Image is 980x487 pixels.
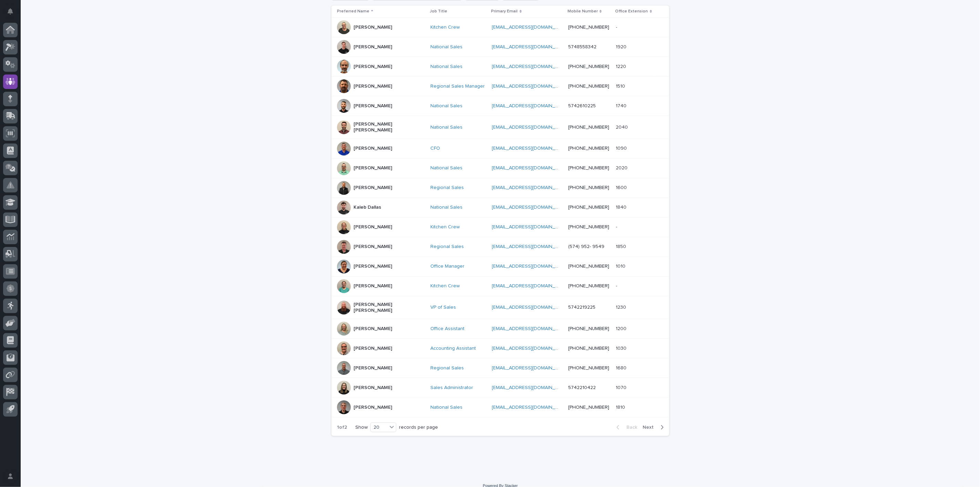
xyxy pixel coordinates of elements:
p: [PERSON_NAME] [354,83,392,89]
p: [PERSON_NAME] [354,44,392,50]
p: Mobile Number [568,8,598,15]
tr: [PERSON_NAME]CFO [EMAIL_ADDRESS][DOMAIN_NAME] [PHONE_NUMBER]10901090 [331,139,669,158]
p: [PERSON_NAME] [PERSON_NAME] [354,302,422,314]
p: 1850 [616,242,628,250]
p: 1220 [616,62,628,70]
span: Back [622,425,637,430]
a: [PHONE_NUMBER] [568,125,609,130]
p: [PERSON_NAME] [354,244,392,250]
a: [PHONE_NUMBER] [568,326,609,331]
a: Regional Sales Manager [430,83,485,89]
a: Kitchen Crew [430,24,460,30]
a: National Sales [430,44,462,50]
a: [EMAIL_ADDRESS][DOMAIN_NAME] [492,305,570,310]
tr: [PERSON_NAME]Kitchen Crew [EMAIL_ADDRESS][DOMAIN_NAME] [PHONE_NUMBER]-- [331,18,669,37]
a: Regional Sales [430,185,464,191]
p: [PERSON_NAME] [354,165,392,171]
tr: [PERSON_NAME]Accounting Assistant [EMAIL_ADDRESS][DOMAIN_NAME] [PHONE_NUMBER]10301030 [331,339,669,358]
p: [PERSON_NAME] [354,385,392,391]
p: 1 of 2 [331,419,353,436]
a: VP of Sales [430,305,456,310]
a: [PHONE_NUMBER] [568,405,609,410]
p: 1230 [616,303,628,310]
tr: [PERSON_NAME]Regional Sales [EMAIL_ADDRESS][DOMAIN_NAME] [PHONE_NUMBER]16001600 [331,178,669,198]
a: [EMAIL_ADDRESS][DOMAIN_NAME] [492,185,570,190]
a: 5742219225 [568,305,595,310]
a: Regional Sales [430,365,464,371]
p: [PERSON_NAME] [354,224,392,230]
p: 1840 [616,203,628,210]
a: [PHONE_NUMBER] [568,205,609,210]
a: National Sales [430,165,462,171]
a: [EMAIL_ADDRESS][DOMAIN_NAME] [492,326,570,331]
p: Job Title [430,8,447,15]
p: [PERSON_NAME] [354,405,392,410]
a: [PHONE_NUMBER] [568,366,609,370]
tr: [PERSON_NAME]Regional Sales [EMAIL_ADDRESS][DOMAIN_NAME] (574) 952- 954918501850 [331,237,669,257]
a: [EMAIL_ADDRESS][DOMAIN_NAME] [492,225,570,229]
p: 1920 [616,43,628,50]
a: Regional Sales [430,244,464,250]
p: 1600 [616,183,629,191]
p: Office Extension [615,8,648,15]
tr: [PERSON_NAME]Regional Sales Manager [EMAIL_ADDRESS][DOMAIN_NAME] [PHONE_NUMBER]15101510 [331,77,669,96]
tr: [PERSON_NAME]Kitchen Crew [EMAIL_ADDRESS][DOMAIN_NAME] [PHONE_NUMBER]-- [331,276,669,296]
a: National Sales [430,64,462,70]
a: [EMAIL_ADDRESS][DOMAIN_NAME] [492,405,570,410]
p: 1030 [616,344,628,351]
a: [PHONE_NUMBER] [568,166,609,170]
p: 1810 [616,403,627,410]
tr: [PERSON_NAME]National Sales [EMAIL_ADDRESS][DOMAIN_NAME] 574261022517401740 [331,96,669,116]
div: 20 [371,424,387,431]
a: [EMAIL_ADDRESS][DOMAIN_NAME] [492,346,570,351]
p: - [616,223,619,230]
a: National Sales [430,205,462,210]
a: Accounting Assistant [430,346,476,351]
tr: [PERSON_NAME]Office Manager [EMAIL_ADDRESS][DOMAIN_NAME] [PHONE_NUMBER]10101010 [331,257,669,276]
p: [PERSON_NAME] [354,365,392,371]
tr: Kaleb DallasNational Sales [EMAIL_ADDRESS][DOMAIN_NAME] [PHONE_NUMBER]18401840 [331,198,669,217]
span: Next [643,425,658,430]
p: [PERSON_NAME] [354,146,392,151]
a: (574) 952- 9549 [568,244,604,249]
div: Notifications [9,8,18,19]
p: [PERSON_NAME] [354,346,392,351]
p: [PERSON_NAME] [354,264,392,269]
p: 1070 [616,384,628,391]
a: National Sales [430,125,462,130]
tr: [PERSON_NAME]Kitchen Crew [EMAIL_ADDRESS][DOMAIN_NAME] [PHONE_NUMBER]-- [331,217,669,237]
p: 1010 [616,262,627,269]
p: Primary Email [491,8,518,15]
p: [PERSON_NAME] [PERSON_NAME] [354,121,422,133]
button: Next [640,424,669,430]
button: Back [611,424,640,430]
a: [EMAIL_ADDRESS][DOMAIN_NAME] [492,25,570,30]
p: - [616,282,619,289]
a: [EMAIL_ADDRESS][DOMAIN_NAME] [492,166,570,170]
p: Show [355,425,368,430]
p: [PERSON_NAME] [354,24,392,30]
tr: [PERSON_NAME]Office Assistant [EMAIL_ADDRESS][DOMAIN_NAME] [PHONE_NUMBER]12001200 [331,319,669,339]
tr: [PERSON_NAME]National Sales [EMAIL_ADDRESS][DOMAIN_NAME] [PHONE_NUMBER]18101810 [331,398,669,417]
a: [EMAIL_ADDRESS][DOMAIN_NAME] [492,366,570,370]
a: [PHONE_NUMBER] [568,264,609,269]
p: [PERSON_NAME] [354,103,392,109]
a: [PHONE_NUMBER] [568,64,609,69]
p: records per page [399,425,438,430]
a: [PHONE_NUMBER] [568,185,609,190]
p: Kaleb Dallas [354,205,381,210]
a: [EMAIL_ADDRESS][DOMAIN_NAME] [492,264,570,269]
p: 2020 [616,164,629,171]
tr: [PERSON_NAME]National Sales [EMAIL_ADDRESS][DOMAIN_NAME] 574855834219201920 [331,37,669,57]
a: Kitchen Crew [430,283,460,289]
a: [EMAIL_ADDRESS][DOMAIN_NAME] [492,44,570,49]
p: 1090 [616,144,629,151]
a: [PHONE_NUMBER] [568,146,609,151]
tr: [PERSON_NAME]Sales Administrator [EMAIL_ADDRESS][DOMAIN_NAME] 574221042210701070 [331,378,669,398]
tr: [PERSON_NAME]Regional Sales [EMAIL_ADDRESS][DOMAIN_NAME] [PHONE_NUMBER]16801680 [331,358,669,378]
a: [EMAIL_ADDRESS][DOMAIN_NAME] [492,385,570,390]
p: [PERSON_NAME] [354,185,392,191]
p: 1200 [616,325,628,332]
a: [EMAIL_ADDRESS][DOMAIN_NAME] [492,125,570,130]
a: [PHONE_NUMBER] [568,284,609,288]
